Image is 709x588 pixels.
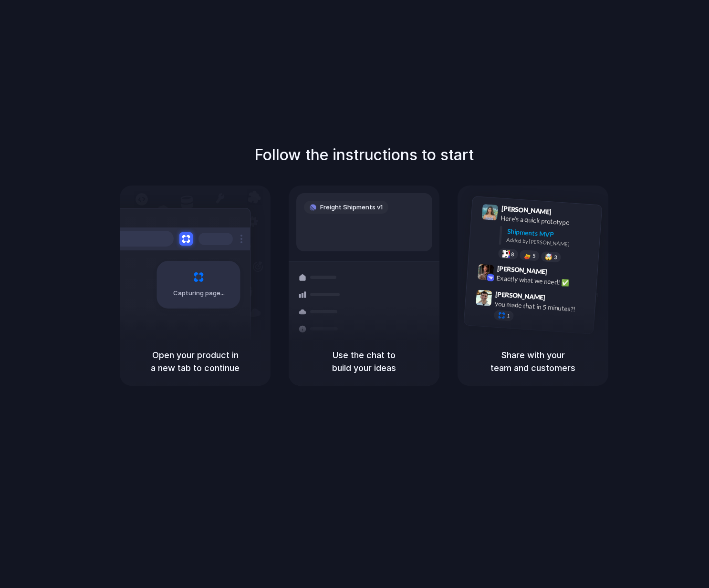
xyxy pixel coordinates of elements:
[532,253,536,258] span: 5
[320,203,383,212] span: Freight Shipments v1
[500,213,596,229] div: Here's a quick prototype
[497,263,547,277] span: [PERSON_NAME]
[173,289,226,298] span: Capturing page
[554,207,574,219] span: 9:41 AM
[254,144,474,166] h1: Follow the instructions to start
[506,236,594,250] div: Added by [PERSON_NAME]
[545,253,553,260] div: 🤯
[548,293,568,305] span: 9:47 AM
[507,313,510,319] span: 1
[501,203,552,217] span: [PERSON_NAME]
[554,255,557,260] span: 3
[469,349,597,374] h5: Share with your team and customers
[511,251,514,257] span: 8
[550,268,570,279] span: 9:42 AM
[507,227,595,242] div: Shipments MVP
[495,289,546,302] span: [PERSON_NAME]
[300,349,428,374] h5: Use the chat to build your ideas
[131,349,259,374] h5: Open your product in a new tab to continue
[494,299,590,315] div: you made that in 5 minutes?!
[496,273,592,289] div: Exactly what we need! ✅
